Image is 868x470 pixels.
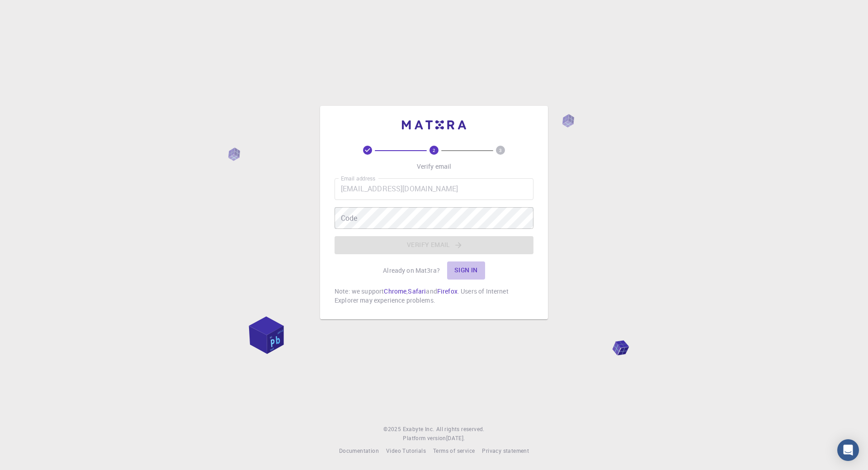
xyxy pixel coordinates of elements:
[386,447,426,454] span: Video Tutorials
[403,434,446,443] span: Platform version
[446,434,465,443] a: [DATE].
[408,287,426,295] a: Safari
[384,287,406,295] a: Chrome
[437,287,458,295] a: Firefox
[386,446,426,456] a: Video Tutorials
[403,425,434,434] a: Exabyte Inc.
[403,425,434,432] span: Exabyte Inc.
[339,447,379,454] span: Documentation
[436,425,485,434] span: All rights reserved.
[482,446,529,456] a: Privacy statement
[417,162,452,171] p: Verify email
[339,446,379,456] a: Documentation
[383,266,440,275] p: Already on Mat3ra?
[433,446,475,456] a: Terms of service
[837,439,859,461] div: Open Intercom Messenger
[433,147,435,153] text: 2
[482,447,529,454] span: Privacy statement
[447,261,485,280] button: Sign in
[499,147,502,153] text: 3
[335,287,533,305] p: Note: we support , and . Users of Internet Explorer may experience problems.
[446,434,465,442] span: [DATE] .
[383,425,402,434] span: © 2025
[341,175,375,182] label: Email address
[433,447,475,454] span: Terms of service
